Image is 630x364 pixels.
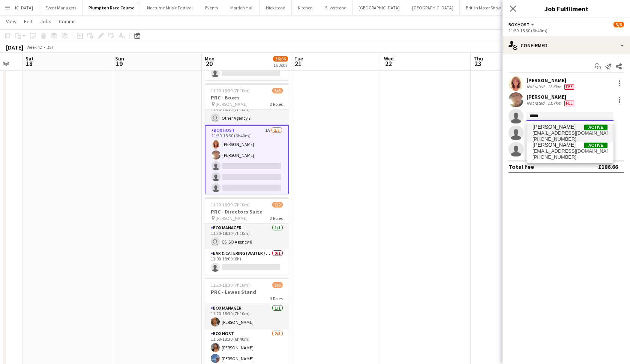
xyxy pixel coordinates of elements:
[532,154,607,160] span: +447732015999
[508,163,534,170] div: Total fee
[205,224,289,249] app-card-role: Box Manager1/111:20-18:30 (7h10m) CSI SO Agency 8
[526,93,576,100] div: [PERSON_NAME]
[564,101,574,106] span: Fee
[563,100,576,106] div: Crew has different fees then in role
[526,100,546,106] div: Not rated
[24,18,33,25] span: Edit
[204,59,214,68] span: 20
[205,304,289,329] app-card-role: Box Manager1/111:20-18:30 (7h10m)[PERSON_NAME]
[216,101,247,107] span: [PERSON_NAME]
[25,44,43,50] span: Week 42
[270,296,283,301] span: 3 Roles
[270,101,283,107] span: 2 Roles
[532,142,576,148] span: Peter Jansen
[598,163,618,170] div: £186.66
[273,62,288,68] div: 16 Jobs
[46,44,54,50] div: BST
[205,249,289,275] app-card-role: Bar & Catering (Waiter / waitress)0/112:00-18:00 (6h)
[205,197,289,275] app-job-card: 11:20-18:30 (7h10m)1/2PRC - Directors Suite [PERSON_NAME]2 RolesBox Manager1/111:20-18:30 (7h10m)...
[508,22,535,27] button: Box Host
[216,215,247,221] span: [PERSON_NAME]
[25,55,34,62] span: Sat
[141,0,199,15] button: Nocturne Music Festival
[472,59,483,68] span: 23
[6,44,23,51] div: [DATE]
[211,88,250,93] span: 11:20-18:30 (7h10m)
[532,148,607,154] span: peterjansen2261@gmail.com
[613,22,624,27] span: 3/6
[56,17,79,26] a: Comms
[205,83,289,194] app-job-card: 11:20-18:30 (7h10m)3/6PRC - Boxes [PERSON_NAME]2 RolesBox Manager1/111:20-18:30 (7h10m) Other Age...
[205,289,289,295] h3: PRC - Lewes Stand
[211,202,250,208] span: 11:20-18:30 (7h10m)
[224,0,260,15] button: Morden Hall
[199,0,224,15] button: Events
[546,84,563,90] div: 12.6km
[584,125,607,130] span: Active
[508,28,624,33] div: 11:50-18:30 (6h40m)
[211,282,250,288] span: 11:20-18:30 (7h10m)
[352,0,406,15] button: [GEOGRAPHIC_DATA]
[460,0,507,15] button: British Motor Show
[526,84,546,90] div: Not rated
[115,55,124,62] span: Sun
[532,136,607,142] span: +4407888851968
[563,84,576,90] div: Crew has different fees then in role
[383,59,394,68] span: 22
[272,88,283,93] span: 3/6
[59,18,76,25] span: Comms
[37,17,54,26] a: Jobs
[205,208,289,215] h3: PRC - Directors Suite
[546,100,563,106] div: 11.7km
[293,59,303,68] span: 21
[564,84,574,90] span: Fee
[502,4,630,14] h3: Job Fulfilment
[272,202,283,208] span: 1/2
[205,125,289,196] app-card-role: Box Host1A2/511:50-18:30 (6h40m)[PERSON_NAME][PERSON_NAME]
[205,55,214,62] span: Mon
[273,56,288,62] span: 36/66
[21,17,36,26] a: Edit
[205,94,289,101] h3: PRC - Boxes
[205,100,289,125] app-card-role: Box Manager1/111:20-18:30 (7h10m) Other Agency 7
[270,215,283,221] span: 2 Roles
[292,0,319,15] button: Kitchen
[384,55,394,62] span: Wed
[294,55,303,62] span: Tue
[319,0,352,15] button: Silverstone
[584,143,607,148] span: Active
[532,130,607,136] span: p.gretton19@btinternet.com
[526,77,576,84] div: [PERSON_NAME]
[40,18,51,25] span: Jobs
[272,282,283,288] span: 3/6
[508,22,529,27] span: Box Host
[502,36,630,54] div: Confirmed
[114,59,124,68] span: 19
[6,18,16,25] span: View
[3,17,19,26] a: View
[24,59,34,68] span: 18
[406,0,460,15] button: [GEOGRAPHIC_DATA]
[474,55,483,62] span: Thu
[39,0,82,15] button: Event Managers
[260,0,292,15] button: Hickstead
[532,124,576,130] span: Peter Gretton
[82,0,141,15] button: Plumpton Race Course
